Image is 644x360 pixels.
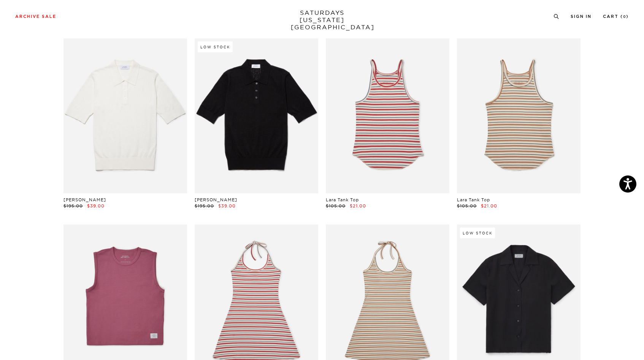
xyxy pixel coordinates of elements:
span: $105.00 [457,203,477,209]
span: $195.00 [63,203,83,209]
span: $195.00 [195,203,214,209]
span: $21.00 [481,203,497,209]
span: $21.00 [350,203,366,209]
div: Low Stock [460,228,495,238]
span: $105.00 [326,203,346,209]
div: Low Stock [198,41,233,52]
a: Lara Tank Top [457,197,490,202]
a: Sign In [571,14,592,19]
a: [PERSON_NAME] [63,197,106,202]
a: Lara Tank Top [326,197,359,202]
span: $39.00 [218,203,236,209]
a: Archive Sale [15,14,56,19]
small: 0 [623,15,626,19]
a: SATURDAYS[US_STATE][GEOGRAPHIC_DATA] [291,9,354,31]
span: $39.00 [87,203,105,209]
a: Cart (0) [603,14,629,19]
a: [PERSON_NAME] [195,197,237,202]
